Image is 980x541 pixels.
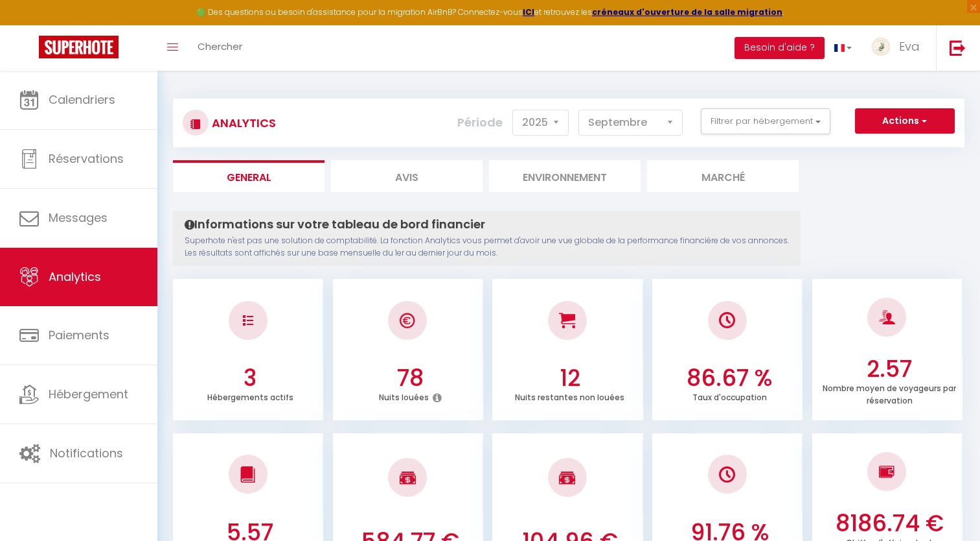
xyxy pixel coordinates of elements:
li: Marché [647,160,799,192]
p: Taux d'occupation [692,389,767,403]
img: logout [950,40,966,56]
h4: Informations sur votre tableau de bord financier [185,217,789,232]
a: créneaux d'ouverture de la salle migration [592,6,782,18]
span: Hébergement [49,386,128,402]
img: NO IMAGE [243,315,253,326]
h3: 2.57 [819,355,959,383]
span: Paiements [49,327,109,343]
p: Nombre moyen de voyageurs par réservation [823,380,956,406]
p: Superhote n'est pas une solution de comptabilité. La fonction Analytics vous permet d'avoir une v... [185,235,789,259]
p: Hébergements actifs [207,389,293,403]
h3: 8186.74 € [819,510,959,537]
a: ... Eva [861,25,936,71]
button: Actions [855,108,955,134]
span: Réservations [49,150,124,167]
h3: 12 [500,365,640,392]
li: General [173,160,325,192]
h3: Analytics [209,108,276,138]
span: Analytics [49,269,101,285]
span: Chercher [198,40,242,53]
iframe: Chat [925,483,970,531]
li: Avis [331,160,483,192]
a: ICI [523,6,534,18]
p: Nuits louées [379,389,429,403]
h3: 86.67 % [660,365,800,392]
a: Chercher [188,25,252,71]
label: Période [457,108,503,137]
span: Notifications [50,445,123,461]
span: Eva [899,38,920,54]
button: Filtrer par hébergement [701,108,830,134]
span: Messages [49,210,108,226]
img: ... [871,37,891,56]
li: Environnement [489,160,641,192]
button: Besoin d'aide ? [735,37,825,59]
h3: 3 [181,365,321,392]
p: Nuits restantes non louées [515,389,624,403]
span: Calendriers [49,91,115,108]
img: NO IMAGE [879,464,895,479]
img: NO IMAGE [719,466,735,483]
h3: 78 [340,365,480,392]
img: Super Booking [39,36,119,58]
